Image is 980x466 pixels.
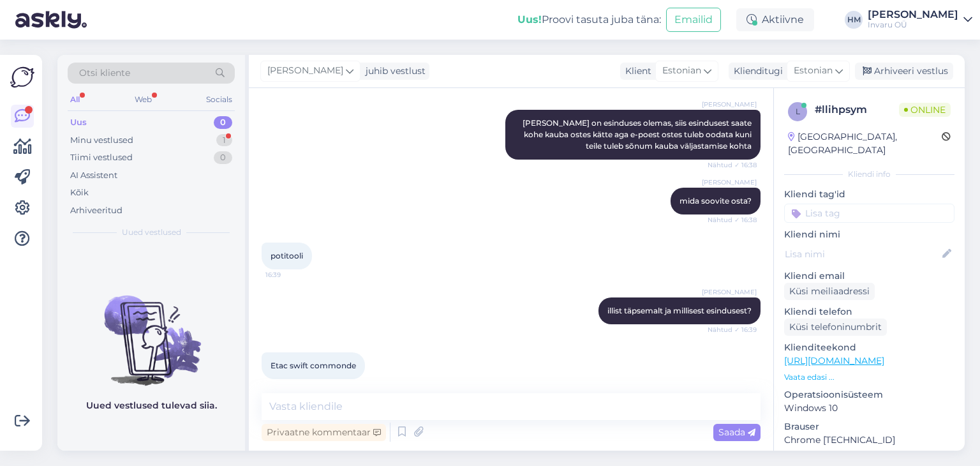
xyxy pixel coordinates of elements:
[845,11,863,29] div: HM
[204,91,235,108] div: Socials
[718,426,755,438] span: Saada
[360,64,426,78] div: juhib vestlust
[122,227,181,238] span: Uued vestlused
[70,204,122,217] div: Arhiveeritud
[899,103,951,117] span: Online
[784,228,954,241] p: Kliendi nimi
[517,13,542,26] b: Uus!
[267,64,343,78] span: [PERSON_NAME]
[736,8,814,31] div: Aktiivne
[784,402,954,415] p: Windows 10
[216,134,232,147] div: 1
[265,270,313,280] span: 16:39
[271,251,303,260] span: potitooli
[784,188,954,201] p: Kliendi tag'id
[708,160,757,170] span: Nähtud ✓ 16:38
[271,361,356,370] span: Etac swift commonde
[620,64,651,78] div: Klient
[68,91,82,108] div: All
[702,177,757,187] span: [PERSON_NAME]
[57,273,245,387] img: No chats
[70,186,89,199] div: Kõik
[523,118,754,151] span: [PERSON_NAME] on esinduses olemas, siis esindusest saate kohe kauba ostes kätte aga e-poest ostes...
[662,64,701,78] span: Estonian
[784,283,875,300] div: Küsi meiliaadressi
[729,64,783,78] div: Klienditugi
[784,420,954,433] p: Brauser
[796,107,800,116] span: l
[666,8,721,32] button: Emailid
[784,372,954,383] p: Vaata edasi ...
[702,287,757,297] span: [PERSON_NAME]
[784,433,954,447] p: Chrome [TECHNICAL_ID]
[265,380,313,389] span: 16:39
[517,12,661,27] div: Proovi tasuta juba täna:
[214,151,232,164] div: 0
[708,325,757,334] span: Nähtud ✓ 16:39
[868,10,958,20] div: [PERSON_NAME]
[784,388,954,402] p: Operatsioonisüsteem
[70,116,87,129] div: Uus
[70,151,133,164] div: Tiimi vestlused
[784,355,884,366] a: [URL][DOMAIN_NAME]
[868,20,958,30] div: Invaru OÜ
[815,102,899,117] div: # llihpsym
[855,63,953,80] div: Arhiveeri vestlus
[784,204,954,223] input: Lisa tag
[784,269,954,283] p: Kliendi email
[708,215,757,225] span: Nähtud ✓ 16:38
[784,319,887,336] div: Küsi telefoninumbrit
[607,306,752,315] span: illist täpsemalt ja millisest esindusest?
[70,169,117,182] div: AI Assistent
[702,100,757,109] span: [PERSON_NAME]
[86,399,217,412] p: Uued vestlused tulevad siia.
[79,66,130,80] span: Otsi kliente
[788,130,942,157] div: [GEOGRAPHIC_DATA], [GEOGRAPHIC_DATA]
[785,247,940,261] input: Lisa nimi
[784,169,954,180] div: Kliendi info
[10,65,34,89] img: Askly Logo
[262,424,386,441] div: Privaatne kommentaar
[132,91,154,108] div: Web
[214,116,232,129] div: 0
[784,305,954,319] p: Kliendi telefon
[868,10,972,30] a: [PERSON_NAME]Invaru OÜ
[70,134,133,147] div: Minu vestlused
[679,196,752,206] span: mida soovite osta?
[784,341,954,354] p: Klienditeekond
[794,64,833,78] span: Estonian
